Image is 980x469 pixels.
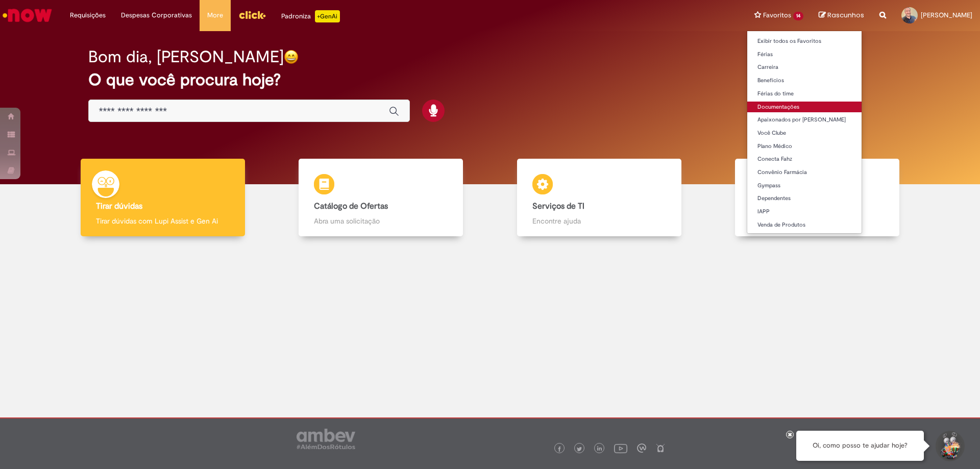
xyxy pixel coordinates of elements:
a: Plano Médico [747,141,862,152]
span: [PERSON_NAME] [921,11,972,19]
a: Férias do time [747,88,862,100]
img: logo_footer_ambev_rotulo_gray.png [297,429,355,449]
img: logo_footer_twitter.png [577,447,582,452]
p: Abra uma solicitação [314,216,448,226]
div: Oi, como posso te ajudar hoje? [796,431,924,461]
a: Tirar dúvidas Tirar dúvidas com Lupi Assist e Gen Ai [54,159,272,237]
p: Tirar dúvidas com Lupi Assist e Gen Ai [96,216,230,226]
a: Catálogo de Ofertas Abra uma solicitação [272,159,491,237]
b: Tirar dúvidas [96,201,142,211]
ul: Favoritos [747,31,862,234]
b: Serviços de TI [532,201,584,211]
a: Rascunhos [819,11,864,20]
div: Padroniza [281,10,340,22]
p: +GenAi [315,10,340,22]
img: happy-face.png [284,50,299,64]
a: Carreira [747,62,862,73]
a: Dependentes [747,193,862,204]
a: Venda de Produtos [747,219,862,231]
span: Favoritos [763,10,791,20]
img: click_logo_yellow_360x200.png [238,7,266,22]
a: Gympass [747,180,862,191]
h2: O que você procura hoje? [88,71,892,89]
a: IAPP [747,206,862,217]
a: Documentações [747,102,862,113]
span: 14 [793,12,803,20]
a: Conecta Fahz [747,154,862,165]
img: logo_footer_naosei.png [656,443,665,453]
a: Férias [747,49,862,60]
a: Serviços de TI Encontre ajuda [490,159,708,237]
a: Exibir todos os Favoritos [747,36,862,47]
a: Apaixonados por [PERSON_NAME] [747,114,862,126]
img: logo_footer_youtube.png [614,441,627,455]
span: Rascunhos [827,10,864,20]
p: Encontre ajuda [532,216,666,226]
a: Benefícios [747,75,862,86]
img: logo_footer_facebook.png [557,447,562,452]
span: More [207,10,223,20]
a: Você Clube [747,128,862,139]
b: Catálogo de Ofertas [314,201,388,211]
h2: Bom dia, [PERSON_NAME] [88,48,284,66]
a: Convênio Farmácia [747,167,862,178]
img: logo_footer_linkedin.png [597,446,602,452]
span: Requisições [70,10,106,20]
img: logo_footer_workplace.png [637,443,646,453]
button: Iniciar Conversa de Suporte [934,431,965,461]
img: ServiceNow [1,5,54,26]
span: Despesas Corporativas [121,10,192,20]
a: Base de Conhecimento Consulte e aprenda [708,159,927,237]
